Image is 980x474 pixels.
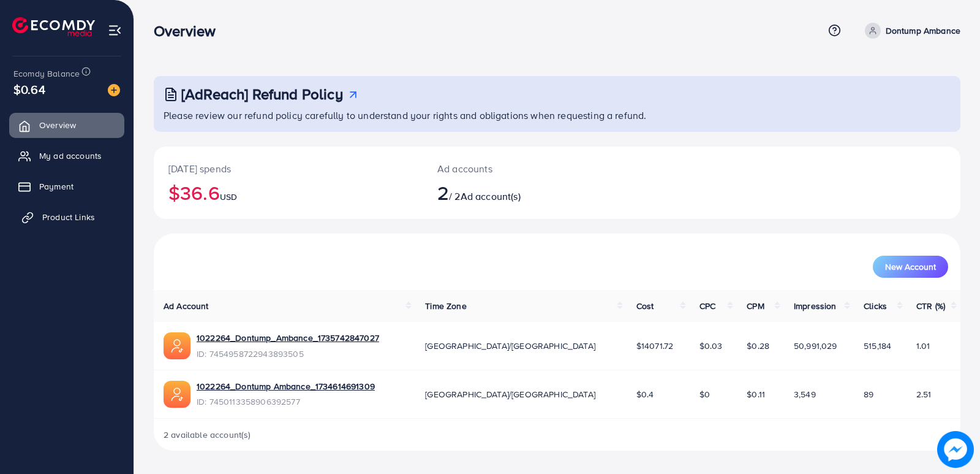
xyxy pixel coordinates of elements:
[794,300,837,312] span: Impression
[13,67,80,80] span: Ecomdy Balance
[864,300,887,312] span: Clicks
[916,340,930,352] span: 1.01
[42,211,95,223] span: Product Links
[886,23,960,38] p: Dontump Ambance
[437,178,449,207] span: 2
[164,108,953,123] p: Please review our refund policy carefully to understand your rights and obligations when requesti...
[220,191,237,203] span: USD
[197,380,375,392] a: 1022264_Dontump Ambance_1734614691309
[197,348,379,360] span: ID: 7454958722943893505
[168,161,408,176] p: [DATE] spends
[164,300,209,312] span: Ad Account
[164,381,190,408] img: ic-ads-acc.e4c84228.svg
[699,300,715,312] span: CPC
[108,84,120,96] img: image
[747,388,765,400] span: $0.11
[794,388,816,400] span: 3,549
[938,432,973,467] img: image
[885,262,936,271] span: New Account
[437,181,609,204] h2: / 2
[864,388,873,400] span: 89
[437,161,609,176] p: Ad accounts
[168,181,408,204] h2: $36.6
[636,388,654,400] span: $0.4
[39,150,102,162] span: My ad accounts
[197,332,379,344] a: 1022264_Dontump_Ambance_1735742847027
[9,174,124,199] a: Payment
[699,388,710,400] span: $0
[916,300,945,312] span: CTR (%)
[108,23,122,37] img: menu
[12,17,95,36] img: logo
[916,388,932,400] span: 2.51
[747,340,769,352] span: $0.28
[794,340,837,352] span: 50,991,029
[39,180,73,193] span: Payment
[154,22,225,40] h3: Overview
[864,340,891,352] span: 515,184
[747,300,764,312] span: CPM
[425,340,595,352] span: [GEOGRAPHIC_DATA]/[GEOGRAPHIC_DATA]
[13,80,45,98] span: $0.64
[39,119,76,131] span: Overview
[461,189,521,203] span: Ad account(s)
[164,429,251,441] span: 2 available account(s)
[425,300,466,312] span: Time Zone
[9,113,124,137] a: Overview
[873,256,948,278] button: New Account
[425,388,595,400] span: [GEOGRAPHIC_DATA]/[GEOGRAPHIC_DATA]
[9,205,124,229] a: Product Links
[9,143,124,168] a: My ad accounts
[636,340,673,352] span: $14071.72
[197,396,375,408] span: ID: 7450113358906392577
[860,23,960,39] a: Dontump Ambance
[636,300,654,312] span: Cost
[164,332,190,359] img: ic-ads-acc.e4c84228.svg
[699,340,723,352] span: $0.03
[181,85,343,103] h3: [AdReach] Refund Policy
